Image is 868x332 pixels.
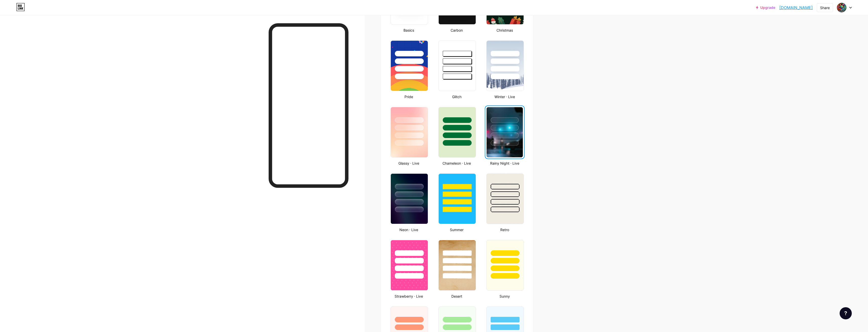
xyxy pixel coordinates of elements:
[779,5,813,11] a: [DOMAIN_NAME]
[485,227,525,232] div: Retro
[437,227,477,232] div: Summer
[485,161,525,166] div: Rainy Night · Live
[820,5,830,10] div: Share
[389,161,429,166] div: Glassy · Live
[437,294,477,299] div: Desert
[389,227,429,232] div: Neon · Live
[485,294,525,299] div: Sunny
[389,28,429,33] div: Basics
[485,28,525,33] div: Christmas
[437,94,477,99] div: Glitch
[389,294,429,299] div: Strawberry · Live
[756,6,775,10] a: Upgrade
[437,28,477,33] div: Carbon
[389,94,429,99] div: Pride
[837,3,846,12] img: hunzatechsolutions
[485,94,525,99] div: Winter · Live
[437,161,477,166] div: Chameleon · Live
